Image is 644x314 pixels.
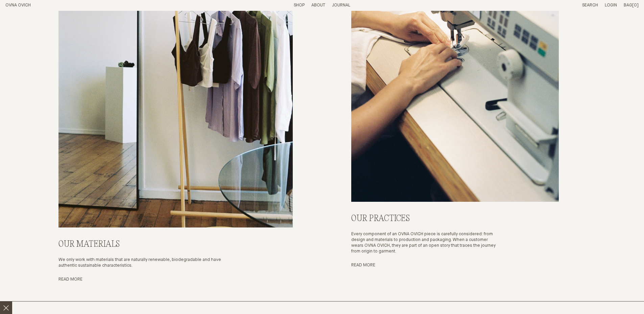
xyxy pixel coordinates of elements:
[624,3,632,7] span: Bag
[58,277,82,282] a: Read More
[605,3,617,7] a: Login
[351,232,497,255] p: Every component of an OVNA OVICH piece is carefully considered: from design and materials to prod...
[582,3,598,7] a: Search
[58,257,222,269] p: We only work with materials that are naturally renewable, biodegradable and have authentic sustai...
[294,3,305,7] a: Shop
[311,3,325,8] summary: About
[58,240,222,249] h2: Our Materials
[5,3,31,7] a: Home
[632,3,639,7] span: [0]
[351,263,375,267] a: Read More
[332,3,350,7] a: Journal
[351,214,497,224] h2: Our practices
